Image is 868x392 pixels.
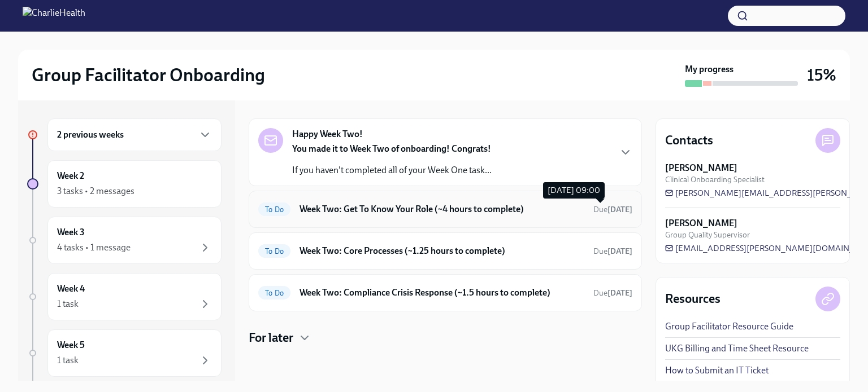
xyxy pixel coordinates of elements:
[665,174,765,185] span: Clinical Onboarding Specialist
[593,288,632,298] span: Due
[258,205,290,214] span: To Do
[300,203,584,215] h6: Week Two: Get To Know Your Role (~4 hours to complete)
[27,329,222,377] a: Week 51 task
[292,143,491,154] strong: You made it to Week Two of onboarding! Congrats!
[665,217,737,230] strong: [PERSON_NAME]
[47,118,222,151] div: 2 previous weeks
[665,364,769,377] a: How to Submit an IT Ticket
[665,290,721,307] h4: Resources
[607,205,632,214] strong: [DATE]
[258,289,290,297] span: To Do
[32,64,265,86] h2: Group Facilitator Onboarding
[27,217,222,264] a: Week 34 tasks • 1 message
[300,245,584,257] h6: Week Two: Core Processes (~1.25 hours to complete)
[258,284,632,302] a: To DoWeek Two: Compliance Crisis Response (~1.5 hours to complete)Due[DATE]
[57,226,85,239] h6: Week 3
[593,205,632,214] span: Due
[57,298,79,310] div: 1 task
[685,63,734,76] strong: My progress
[607,288,632,298] strong: [DATE]
[57,354,79,367] div: 1 task
[807,65,836,85] h3: 15%
[593,246,632,257] span: September 16th, 2025 09:00
[57,339,85,351] h6: Week 5
[57,129,124,141] h6: 2 previous weeks
[57,185,134,197] div: 3 tasks • 2 messages
[593,246,632,256] span: Due
[300,287,584,299] h6: Week Two: Compliance Crisis Response (~1.5 hours to complete)
[249,329,293,346] h4: For later
[665,162,737,174] strong: [PERSON_NAME]
[292,164,492,177] p: If you haven't completed all of your Week One task...
[292,128,363,140] strong: Happy Week Two!
[27,160,222,208] a: Week 23 tasks • 2 messages
[258,200,632,218] a: To DoWeek Two: Get To Know Your Role (~4 hours to complete)Due[DATE]
[665,320,793,333] a: Group Facilitator Resource Guide
[258,247,290,256] span: To Do
[57,283,85,295] h6: Week 4
[57,170,84,182] h6: Week 2
[249,329,642,346] div: For later
[27,273,222,320] a: Week 41 task
[57,241,131,254] div: 4 tasks • 1 message
[607,246,632,256] strong: [DATE]
[665,230,750,240] span: Group Quality Supervisor
[258,242,632,260] a: To DoWeek Two: Core Processes (~1.25 hours to complete)Due[DATE]
[665,132,713,149] h4: Contacts
[593,288,632,298] span: September 16th, 2025 09:00
[665,342,809,355] a: UKG Billing and Time Sheet Resource
[23,7,85,25] img: CharlieHealth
